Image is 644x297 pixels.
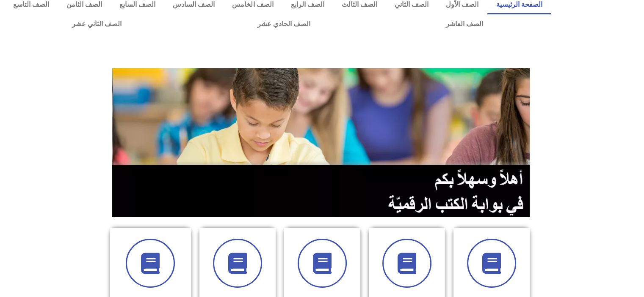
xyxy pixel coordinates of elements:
[189,14,378,34] a: الصف الحادي عشر
[4,14,189,34] a: الصف الثاني عشر
[378,14,551,34] a: الصف العاشر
